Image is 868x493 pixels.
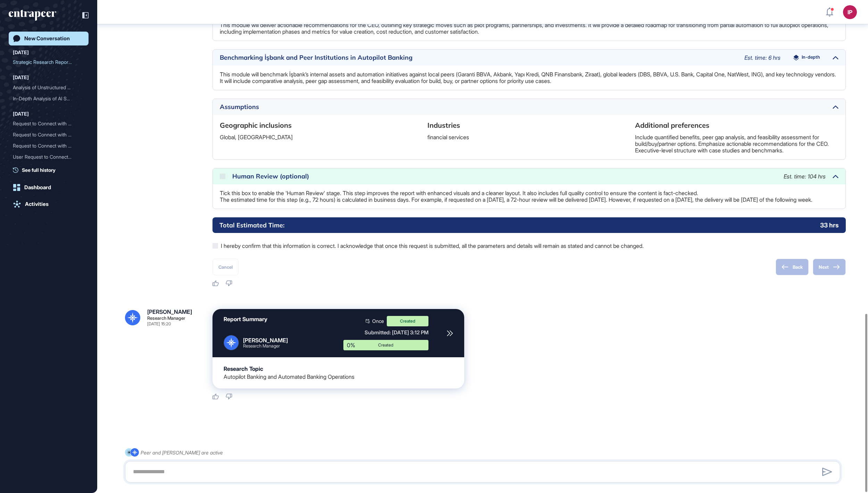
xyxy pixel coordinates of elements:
p: Tick this box to enable the 'Human Review' stage. This step improves the report with enhanced vis... [220,190,838,203]
button: IP [843,5,857,19]
div: Peer and [PERSON_NAME] are active [141,448,223,457]
div: Request to Connect with Reese [13,140,84,151]
label: I hereby confirm that this information is correct. I acknowledge that once this request is submit... [212,241,846,250]
div: [DATE] [13,48,29,57]
h6: Total Estimated Time: [219,221,284,229]
span: In-depth [802,55,820,60]
div: Strategic Research Report on Autopilot Banking: Opportunities, Risks, and Future Trends in Automa... [13,57,84,68]
a: New Conversation [9,32,89,45]
div: entrapeer-logo [9,10,56,21]
div: 0% [343,340,365,350]
span: Est. time: 6 hrs [744,54,781,61]
div: In-Depth Analysis of AI S... [13,93,79,104]
p: This module will deliver actionable recommendations for the CEO, outlining key strategic moves su... [220,22,838,35]
div: Research Manager [243,344,288,348]
div: Request to Connect with Reese [13,129,84,140]
div: [DATE] [13,110,29,118]
div: Report Summary [224,316,267,323]
div: Request to Connect with Reese [13,118,84,129]
div: Research Manager [147,316,185,320]
p: This module will benchmark İşbank’s internal assets and automation initiatives against local peer... [220,71,838,84]
div: [DATE] 15:20 [147,322,171,326]
a: Activities [9,197,89,211]
div: Created [387,316,428,326]
p: Global, [GEOGRAPHIC_DATA] [220,134,423,141]
p: 33 hrs [820,221,839,229]
div: Strategic Research Report... [13,57,79,68]
a: Dashboard [9,181,89,194]
div: Submitted: [DATE] 3:12 PM [343,329,428,336]
div: Analysis of Unstructured ... [13,82,79,93]
p: Include quantified benefits, peer gap analysis, and feasibility assessment for build/buy/partner ... [635,134,838,154]
h6: Additional preferences [635,120,838,130]
div: Benchmarking İşbank and Peer Institutions in Autopilot Banking [220,55,737,61]
div: Assumptions [220,104,826,110]
div: Dashboard [24,184,51,191]
span: Est. time: 104 hrs [784,173,826,180]
h6: Geographic inclusions [220,120,423,130]
div: Human Review (optional) [232,173,777,179]
span: See full history [22,166,56,174]
div: Created [349,343,423,347]
div: [PERSON_NAME] [243,337,288,344]
span: Once [372,319,384,324]
div: Request to Connect with R... [13,118,79,129]
h6: Industries [427,120,631,130]
div: Activities [25,201,49,207]
div: [PERSON_NAME] [147,309,192,315]
div: Request to Connect with R... [13,129,79,140]
div: User Request to Connect t... [13,151,79,162]
div: Request to Connect with R... [13,140,79,151]
div: Analysis of Unstructured Data Governance Market: Vendor Landscape and Tool Capabilities [13,82,84,93]
div: [DATE] [13,73,29,82]
div: Autopilot Banking and Automated Banking Operations [224,374,354,380]
div: New Conversation [24,35,70,42]
a: See full history [13,166,89,174]
p: financial services [427,134,631,141]
div: In-Depth Analysis of AI Security Firms: Competitor Analysis and Market Trends [13,93,84,104]
div: User Request to Connect to Reese [13,151,84,162]
div: Research Topic [224,366,263,372]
